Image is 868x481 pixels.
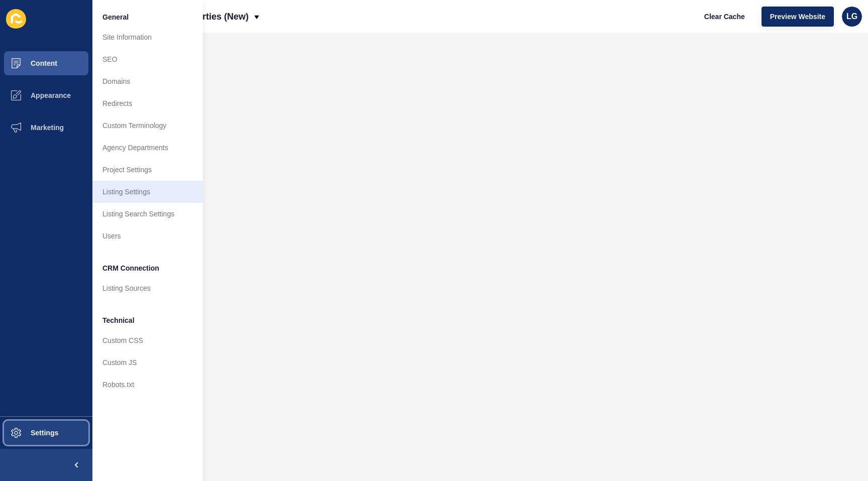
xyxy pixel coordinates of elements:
[102,263,159,273] span: CRM Connection
[92,92,203,114] a: Redirects
[770,12,825,22] span: Preview Website
[92,277,203,299] a: Listing Sources
[102,12,129,22] span: General
[92,159,203,181] a: Project Settings
[762,7,834,27] button: Preview Website
[92,114,203,137] a: Custom Terminology
[92,374,203,396] a: Robots.txt
[92,70,203,92] a: Domains
[92,329,203,351] a: Custom CSS
[102,315,135,325] span: Technical
[92,26,203,48] a: Site Information
[92,225,203,247] a: Users
[92,351,203,374] a: Custom JS
[92,48,203,70] a: SEO
[704,12,745,22] span: Clear Cache
[92,137,203,159] a: Agency Departments
[92,203,203,225] a: Listing Search Settings
[696,7,753,27] button: Clear Cache
[846,12,857,22] span: LG
[92,181,203,203] a: Listing Settings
